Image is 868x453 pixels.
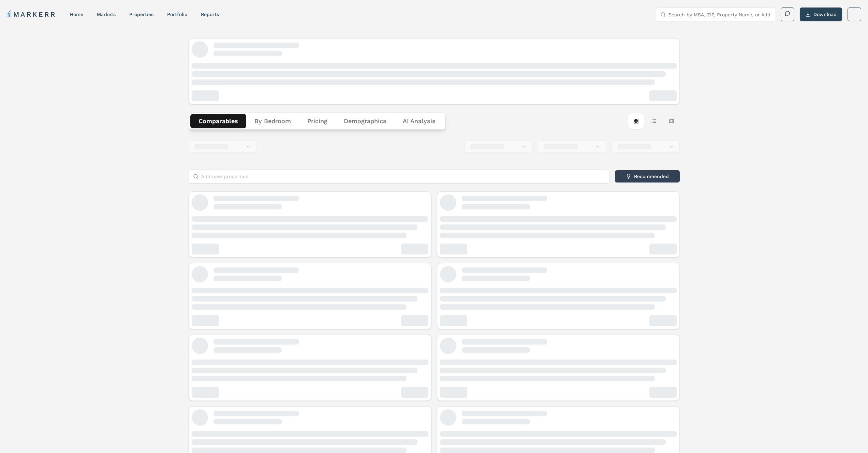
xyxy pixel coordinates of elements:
button: Demographics [336,114,395,128]
button: Pricing [299,114,336,128]
button: By Bedroom [246,114,299,128]
a: home [70,12,83,17]
button: Recommended [615,170,680,182]
a: Portfolio [167,12,187,17]
button: Comparables [190,114,246,128]
a: properties [129,12,153,17]
button: Download [800,8,842,21]
input: Search by MSA, ZIP, Property Name, or Address [668,8,771,21]
a: markets [97,12,116,17]
input: Add new properties [201,170,605,183]
a: reports [201,12,219,17]
a: MARKERR [7,10,56,19]
button: AI Analysis [395,114,444,128]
